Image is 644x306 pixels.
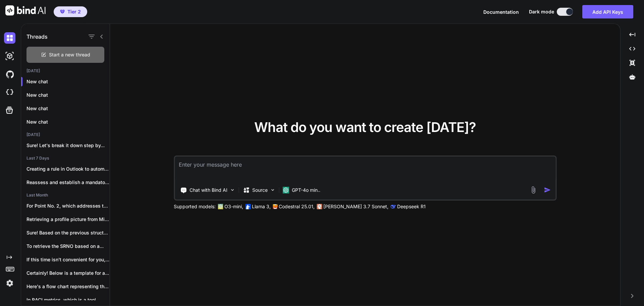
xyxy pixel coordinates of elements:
h1: Threads [26,33,48,41]
p: O3-mini, [224,203,243,210]
img: Pick Models [270,187,275,193]
p: Source [252,187,268,193]
p: Retrieving a profile picture from Microsoft Teams... [26,216,110,223]
span: Documentation [483,9,519,15]
p: If this time isn't convenient for you,... [26,256,110,263]
button: Documentation [483,8,519,15]
img: claude [317,204,322,209]
p: New chat [26,119,110,125]
p: Here's a flow chart representing the System... [26,283,110,290]
span: What do you want to create [DATE]? [254,119,476,135]
p: New chat [26,92,110,98]
img: Mistral-AI [273,204,277,209]
p: GPT-4o min.. [292,187,320,193]
p: For Point No. 2, which addresses the... [26,203,110,209]
h2: [DATE] [21,68,110,74]
p: Sure! Based on the previous structure and... [26,229,110,236]
p: Deepseek R1 [397,203,426,210]
p: New chat [26,78,110,85]
p: Sure! Let's break it down step by... [26,142,110,149]
h2: Last Month [21,192,110,198]
img: settings [4,277,15,289]
p: To retrieve the SRNO based on a... [26,243,110,250]
img: claude [390,204,396,209]
p: Chat with Bind AI [190,187,227,193]
img: icon [544,186,551,193]
img: Bind AI [5,5,46,15]
img: premium [60,10,65,14]
h2: Last 7 Days [21,156,110,161]
img: cloudideIcon [4,87,15,98]
p: Reassess and establish a mandatory triage process... [26,179,110,186]
p: New chat [26,105,110,112]
img: attachment [529,186,537,194]
img: githubDark [4,69,15,80]
p: Certainly! Below is a template for a... [26,270,110,276]
img: darkAi-studio [4,50,15,62]
p: Codestral 25.01, [279,203,315,210]
p: In RACI metrics, which is a tool... [26,297,110,303]
h2: [DATE] [21,132,110,137]
img: GPT-4 [218,204,223,209]
img: Llama2 [245,204,251,209]
button: premiumTier 2 [54,6,87,17]
span: Dark mode [529,8,554,15]
img: GPT-4o mini [282,187,289,193]
span: Tier 2 [67,8,81,15]
p: Creating a rule in Outlook to automatically... [26,166,110,172]
button: Add API Keys [582,5,633,18]
p: Supported models: [174,203,216,210]
span: Start a new thread [49,51,90,58]
img: darkChat [4,32,15,44]
p: Llama 3, [252,203,271,210]
p: [PERSON_NAME] 3.7 Sonnet, [323,203,388,210]
img: Pick Tools [229,187,235,193]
